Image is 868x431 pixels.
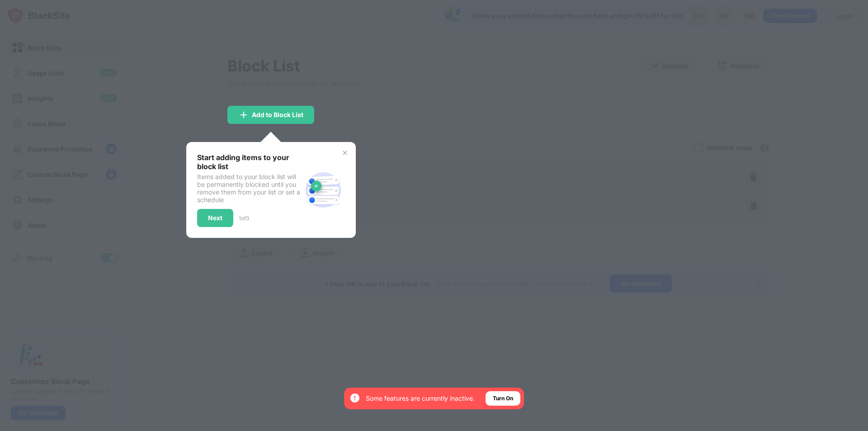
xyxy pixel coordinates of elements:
img: error-circle-white.svg [349,393,360,403]
div: Turn On [493,394,513,403]
img: block-site.svg [302,168,345,212]
div: Some features are currently inactive. [366,394,475,403]
div: Start adding items to your block list [197,153,302,171]
div: Items added to your block list will be permanently blocked until you remove them from your list o... [197,173,302,204]
div: Next [208,214,222,222]
div: Add to Block List [252,111,303,118]
div: 1 of 3 [239,215,249,222]
img: x-button.svg [341,149,349,156]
